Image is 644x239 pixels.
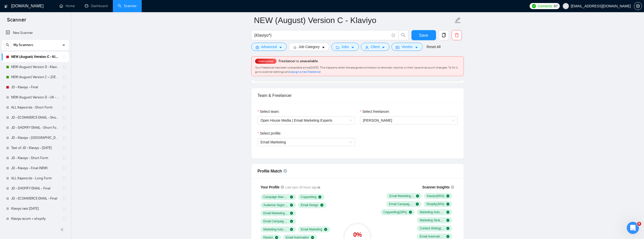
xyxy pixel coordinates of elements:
[11,193,59,204] a: JD - ECOMMERCE EMAIL - Final
[416,203,419,206] span: check-circle
[452,30,462,40] button: delete
[258,88,458,103] div: Team & Freelancer
[293,46,297,49] span: bars
[62,166,66,170] span: holder
[62,95,66,99] span: holder
[285,185,320,190] span: Last sync 20 hours ago
[11,102,59,113] a: ALL Keywords - Short Form
[118,4,137,8] a: searchScanner
[62,197,66,201] span: holder
[62,116,66,120] span: holder
[396,46,399,49] span: idcard
[4,43,11,47] span: search
[398,30,408,40] button: search
[11,143,59,153] a: Test of JD - Klaviyo - [DATE]
[382,46,385,49] span: caret-down
[263,195,288,199] span: Campaign Management
[446,211,449,214] span: check-circle
[11,82,59,92] a: JD - Klaviyo - Final
[11,173,59,183] a: ALL Keywords - Long Form
[427,44,441,50] a: Reset All
[62,136,66,140] span: holder
[389,202,414,206] span: Email Campaign Setup ( 58 %)
[399,33,408,37] span: search
[3,16,30,27] span: Scanner
[258,169,282,173] span: Profile Match
[11,183,59,193] a: JD - SHOPIFY EMAIL - Final
[4,2,8,10] img: logo
[275,236,278,239] span: check-circle
[263,203,288,207] span: Audience Segmentation & Targeting
[301,203,319,207] span: Email Design
[281,185,284,189] span: info-circle
[2,28,69,38] li: New Scanner
[446,235,449,238] span: check-circle
[301,195,317,199] span: Copywriting
[4,41,12,49] button: search
[279,46,282,49] span: caret-down
[446,194,449,198] span: check-circle
[634,4,642,8] a: setting
[11,72,59,82] a: NEW (August) Version C – [GEOGRAPHIC_DATA] - Klaviyo
[258,109,280,114] label: Select team:
[320,204,323,207] span: check-circle
[409,211,412,214] span: check-circle
[11,92,59,102] a: NEW (August) Version D - UK - Klaviyo
[420,210,444,214] span: Marketing Automation ( 24 %)
[554,3,558,9] span: 67
[439,33,449,37] span: copy
[420,218,444,222] span: Marketing Strategy ( 23 %)
[255,66,458,74] span: Your freelancer has been unavailable since [DATE] . This happens when the assigned contractor is ...
[62,207,66,211] span: holder
[365,46,369,49] span: user
[62,156,66,160] span: holder
[62,55,66,59] span: holder
[11,204,59,214] a: Klaviyo test [DATE]
[401,44,412,50] span: Vendor
[62,186,66,190] span: holder
[336,46,339,49] span: folder
[257,59,275,63] span: Interrupted
[11,113,59,123] a: JD - ECOMMERCE EMAIL - Short Form
[60,227,65,232] span: double-left
[260,131,281,136] span: Select profile:
[11,153,59,163] a: JD - Klaviyo - Short Form
[627,222,639,234] iframe: Intercom live chat
[299,44,320,50] span: Job Category
[85,4,108,8] a: dashboardDashboard
[62,65,66,69] span: holder
[62,75,66,79] span: holder
[420,234,444,238] span: Email Automation ( 15 %)
[251,43,287,51] button: settingAdvancedcaret-down
[311,236,314,239] span: check-circle
[322,46,325,49] span: caret-down
[420,226,444,230] span: Content Writing ( 19 %)
[422,185,449,189] span: Scanner Insights
[62,85,66,89] span: holder
[263,227,288,231] span: Marketing Automation
[6,28,65,38] a: New Scanner
[391,43,422,51] button: idcardVendorcaret-down
[416,194,419,198] span: check-circle
[411,30,436,40] button: Save
[419,32,428,38] span: Save
[13,40,33,50] span: My Scanners
[361,43,390,51] button: userClientcaret-down
[62,176,66,180] span: holder
[261,140,286,144] span: Email Marketing
[451,185,454,189] span: info-circle
[290,204,293,207] span: check-circle
[261,117,352,124] span: Open House Media | Email Marketing Experts
[256,46,259,49] span: setting
[360,109,390,114] label: Select freelancer:
[254,32,389,38] input: Search Freelance Jobs...
[331,43,359,51] button: folderJobscaret-down
[634,4,642,8] span: setting
[59,4,75,8] a: homeHome
[392,34,395,37] span: info-circle
[446,227,449,230] span: check-circle
[263,219,288,223] span: Email Campaign Setup
[415,46,418,49] span: caret-down
[351,46,355,49] span: caret-down
[363,118,392,122] span: [PERSON_NAME]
